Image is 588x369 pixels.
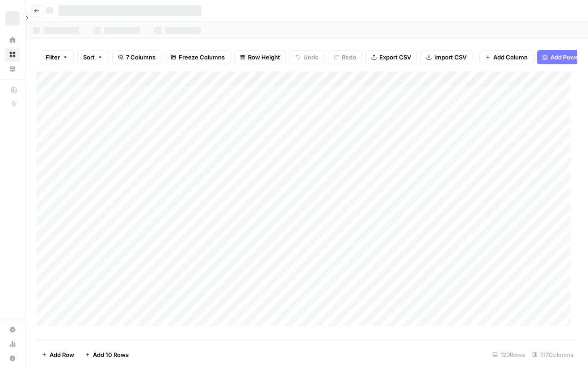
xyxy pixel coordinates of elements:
[165,50,231,64] button: Freeze Columns
[342,53,356,62] span: Redo
[479,50,533,64] button: Add Column
[529,348,577,362] div: 7/7 Columns
[365,50,417,64] button: Export CSV
[126,53,155,62] span: 7 Columns
[5,47,20,62] a: Browse
[5,351,20,365] button: Help + Support
[77,50,109,64] button: Sort
[83,53,95,62] span: Sort
[5,62,20,76] a: Your Data
[248,53,280,62] span: Row Height
[46,53,60,62] span: Filter
[379,53,411,62] span: Export CSV
[112,50,161,64] button: 7 Columns
[420,50,472,64] button: Import CSV
[5,323,20,337] a: Settings
[493,53,528,62] span: Add Column
[290,50,324,64] button: Undo
[179,53,225,62] span: Freeze Columns
[80,348,134,362] button: Add 10 Rows
[434,53,466,62] span: Import CSV
[303,53,319,62] span: Undo
[5,33,20,47] a: Home
[5,337,20,351] a: Usage
[234,50,286,64] button: Row Height
[50,350,74,359] span: Add Row
[40,50,74,64] button: Filter
[328,50,362,64] button: Redo
[93,350,129,359] span: Add 10 Rows
[36,348,80,362] button: Add Row
[489,348,529,362] div: 120 Rows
